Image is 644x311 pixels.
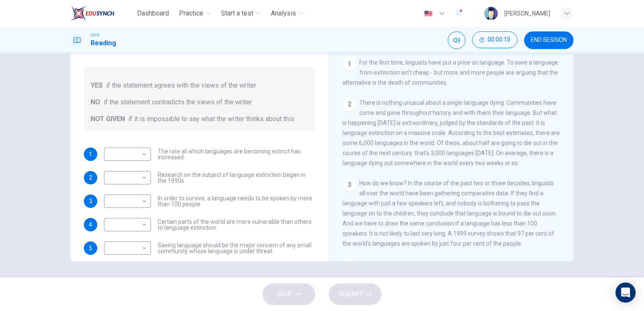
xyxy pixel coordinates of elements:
[267,6,307,21] button: Analysis
[91,38,116,48] h1: Reading
[104,97,252,107] span: if the statement contradicts the views of the writer
[179,8,203,18] span: Practice
[472,31,517,49] div: Hide
[89,222,92,228] span: 4
[343,259,356,272] div: 4
[89,175,92,181] span: 2
[91,114,125,124] span: NOT GIVEN
[70,5,114,22] img: EduSynch logo
[343,59,558,86] span: For the first time, linguists have put a price on language. To save a language from extinction is...
[423,10,434,17] img: en
[343,180,557,247] span: How do we know? In the course of the past two or three decades, linguists all over the world have...
[615,282,636,303] div: Open Intercom Messenger
[531,37,567,44] span: END SESSION
[91,97,100,107] span: NO
[158,172,315,184] span: Research on the subject of language extinction began in the 1990s
[343,178,356,192] div: 3
[89,198,92,204] span: 3
[343,99,560,166] span: There is nothing unusual about a single language dying. Communities have come and gone throughout...
[89,245,92,251] span: 5
[106,80,256,91] span: if the statement agrees with the views of the writer
[524,31,574,49] button: END SESSION
[271,8,296,18] span: Analysis
[448,31,465,49] div: Mute
[128,114,294,124] span: if it is impossible to say what the writer thinks about this
[343,98,356,111] div: 2
[158,219,315,231] span: Certain parts of the world are more vulnerable than others to language extinction
[218,6,264,21] button: Start a test
[343,57,356,71] div: 1
[137,8,169,18] span: Dashboard
[158,148,315,160] span: The rate at which languages are becoming extinct has increased
[91,80,103,91] span: YES
[484,7,498,20] img: Profile picture
[472,31,517,48] button: 00:00:15
[176,6,214,21] button: Practice
[488,36,510,43] span: 00:00:15
[70,5,134,22] a: EduSynch logo
[504,8,550,18] div: [PERSON_NAME]
[158,195,315,207] span: In order to survive, a language needs to be spoken by more than 100 people
[158,242,315,254] span: Saving language should be the major concern of any small community whose language is under threat
[343,260,559,307] span: It is too late to do anything to help many languages, where the speakers are too few or too old, ...
[134,6,172,21] button: Dashboard
[221,8,253,18] span: Start a test
[91,32,99,38] span: CEFR
[89,151,92,157] span: 1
